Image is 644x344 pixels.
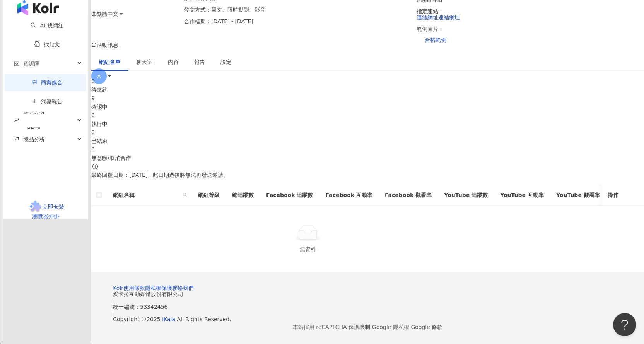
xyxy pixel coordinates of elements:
a: chrome extension立即安裝 瀏覽器外掛 [3,201,88,219]
a: 隱私權保護 [145,285,172,291]
span: | [409,324,411,330]
p: 合作檔期：[DATE] - [DATE] [184,18,412,24]
p: 指定連結： [417,8,644,21]
span: | [113,297,115,303]
a: searchAI 找網紅 [31,22,63,29]
div: 0 [91,111,644,120]
span: info-circle [91,163,99,170]
span: 活動訊息 [97,42,118,48]
th: Facebook 觀看率 [379,185,438,206]
th: 總追蹤數 [226,185,260,206]
div: 確認中 [91,103,644,111]
th: Facebook 追蹤數 [260,185,319,206]
div: 無意願/取消合作 [91,154,644,162]
div: 9 [91,94,644,103]
a: Kolr [113,285,123,291]
a: 連結網址 [417,14,438,21]
a: 聯絡我們 [172,285,194,291]
div: BETA [23,120,45,138]
a: 連結網址 [438,14,460,21]
span: 立即安裝 瀏覽器外掛 [32,204,64,219]
th: YouTube 追蹤數 [438,185,494,206]
div: 無資料 [101,245,515,253]
span: A [97,72,101,80]
div: 0 [91,77,644,86]
div: 執行中 [91,120,644,128]
span: rise [14,118,19,123]
a: 洞察報告 [32,98,63,104]
div: 已結束 [91,137,644,145]
a: 找貼文 [34,41,60,48]
div: Copyright © 2025 All Rights Reserved. [113,316,622,322]
div: 統一編號：53342456 [113,304,622,310]
div: 網紅名單 [99,58,121,66]
span: 競品分析 [23,131,45,148]
div: 待邀約 [91,86,644,94]
span: search [181,189,189,201]
th: YouTube 觀看率 [550,185,606,206]
div: 愛卡拉互動媒體股份有限公司 [113,291,622,297]
span: | [370,324,372,330]
div: 設定 [220,58,231,66]
span: 合格範例 [425,37,446,43]
button: 合格範例 [417,32,454,48]
div: 0 [91,145,644,154]
a: 商案媒合 [32,79,63,86]
span: 聊天室 [136,59,152,65]
th: 操作 [601,185,644,206]
span: | [113,310,115,316]
p: 範例圖片： [417,26,644,48]
th: YouTube 互動率 [494,185,550,206]
span: 趨勢分析 [23,103,45,138]
span: 本站採用 reCAPTCHA 保護機制 [293,322,442,332]
a: 使用條款 [123,285,145,291]
iframe: Help Scout Beacon - Open [613,313,636,336]
div: 內容 [168,58,179,66]
div: 0 [91,128,644,137]
span: search [183,193,187,197]
img: chrome extension [27,201,43,213]
a: Google 隱私權 [372,324,409,330]
th: Facebook 互動率 [319,185,378,206]
span: 資源庫 [23,55,39,72]
a: Google 條款 [411,324,442,330]
div: 報告 [194,58,205,66]
th: 網紅等級 [192,185,226,206]
p: 最終回覆日期：[DATE]，此日期過後將無法再發送邀請。 [91,171,644,179]
span: 網紅名稱 [113,191,179,199]
p: 發文方式：圖文、限時動態、影音 [184,7,412,13]
a: iKala [162,316,175,322]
